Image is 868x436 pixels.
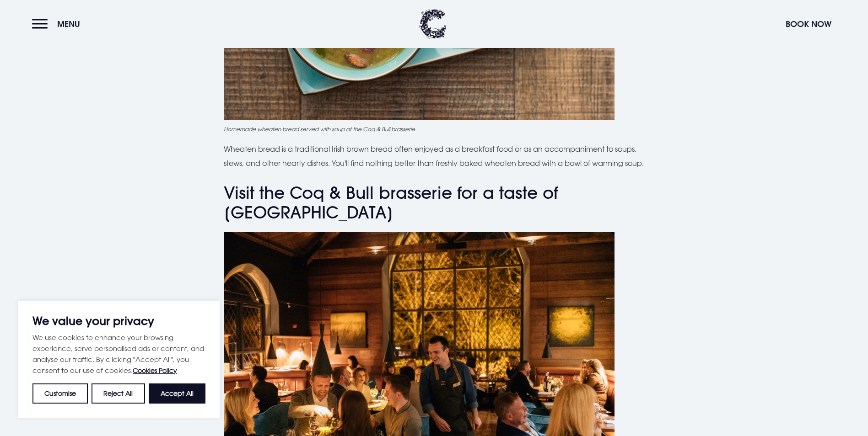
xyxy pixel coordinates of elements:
p: Wheaten bread is a traditional Irish brown bread often enjoyed as a breakfast food or as an accom... [224,142,645,170]
button: Customise [32,383,88,404]
div: We value your privacy [18,301,220,418]
button: Menu [32,14,85,34]
span: Menu [57,19,80,29]
p: We value your privacy [32,315,205,326]
a: Cookies Policy [133,367,177,374]
figcaption: Homemade wheaten bread served with soup at the Coq & Bull brasserie [224,125,645,133]
p: We use cookies to enhance your browsing experience, serve personalised ads or content, and analys... [32,332,205,376]
button: Book Now [781,14,836,34]
img: Clandeboye Lodge [419,9,447,39]
button: Reject All [92,383,145,404]
button: Accept All [149,383,205,404]
h3: Visit the Coq & Bull brasserie for a taste of [GEOGRAPHIC_DATA] [224,183,645,223]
